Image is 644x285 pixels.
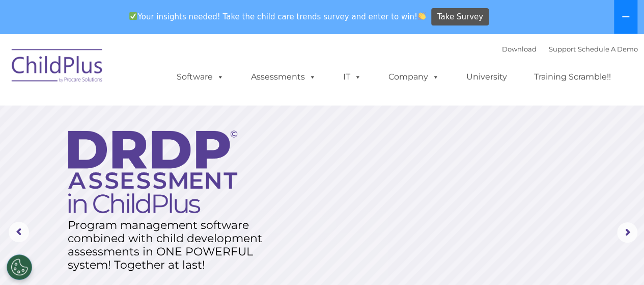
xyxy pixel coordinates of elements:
[69,251,149,273] a: Learn More
[333,67,372,87] a: IT
[129,12,137,20] img: ✅
[437,8,483,26] span: Take Survey
[7,254,32,280] button: Cookies Settings
[431,8,489,26] a: Take Survey
[142,109,185,117] span: Phone number
[418,12,426,20] img: 👏
[68,219,274,272] rs-layer: Program management software combined with child development assessments in ONE POWERFUL system! T...
[7,42,108,93] img: ChildPlus by Procare Solutions
[142,67,173,75] span: Last name
[166,67,234,87] a: Software
[502,45,638,53] font: |
[125,7,430,27] span: Your insights needed! Take the child care trends survey and enter to win!
[578,45,638,53] a: Schedule A Demo
[68,131,237,213] img: DRDP Assessment in ChildPlus
[241,67,326,87] a: Assessments
[502,45,537,53] a: Download
[549,45,576,53] a: Support
[524,67,621,87] a: Training Scramble!!
[378,67,450,87] a: Company
[456,67,517,87] a: University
